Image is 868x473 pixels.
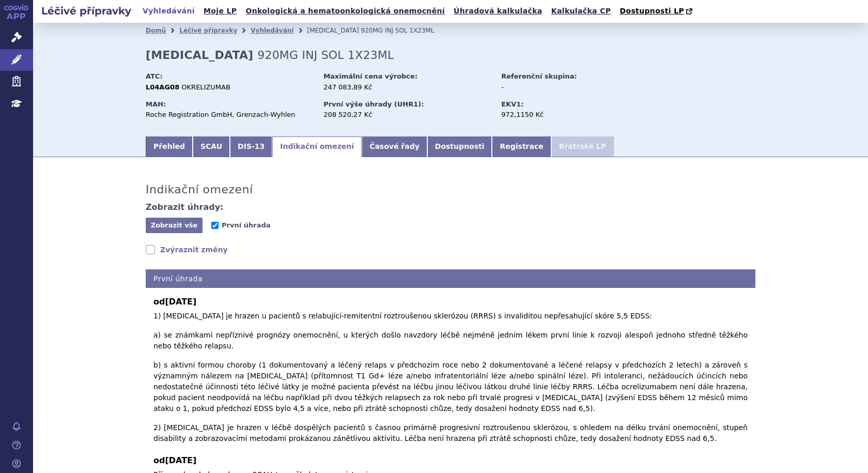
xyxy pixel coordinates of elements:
div: - [501,83,617,92]
p: 1) [MEDICAL_DATA] je hrazen u pacientů s relabující-remitentní roztroušenou sklerózou (RRRS) s in... [153,311,748,444]
a: Dostupnosti LP [616,4,698,19]
span: Zobrazit vše [151,221,198,229]
div: 247 083,89 Kč [323,83,491,92]
b: od [153,296,748,308]
strong: L04AG08 [146,83,179,91]
a: Registrace [492,136,551,157]
b: od [153,454,748,467]
h3: Indikační omezení [146,183,253,196]
a: Dostupnosti [427,136,492,157]
a: Indikační omezení [272,136,362,157]
strong: ATC: [146,72,163,80]
a: Domů [146,27,166,34]
strong: Maximální cena výrobce: [323,72,417,80]
a: Onkologická a hematoonkologická onemocnění [242,4,448,18]
a: Kalkulačka CP [548,4,614,18]
a: Úhradová kalkulačka [451,4,546,18]
h4: První úhrada [146,269,755,288]
strong: MAH: [146,100,166,108]
span: OKRELIZUMAB [181,83,230,91]
a: Přehled [146,136,193,157]
a: Zvýraznit změny [146,245,228,255]
a: Vyhledávání [251,27,293,34]
a: DIS-13 [230,136,272,157]
span: [DATE] [165,455,196,465]
strong: EKV1: [501,100,523,108]
button: Zobrazit vše [146,218,203,233]
a: Léčivé přípravky [179,27,237,34]
span: 920MG INJ SOL 1X23ML [257,49,394,62]
span: 920MG INJ SOL 1X23ML [361,27,435,34]
a: Vyhledávání [139,4,198,18]
h2: Léčivé přípravky [33,4,139,18]
a: Časové řady [362,136,427,157]
a: Moje LP [200,4,240,18]
span: [DATE] [165,297,196,307]
div: 208 520,27 Kč [323,110,491,119]
span: Dostupnosti LP [619,7,684,15]
span: První úhrada [222,221,270,229]
span: [MEDICAL_DATA] [307,27,359,34]
h4: Zobrazit úhrady: [146,202,224,212]
strong: [MEDICAL_DATA] [146,49,253,62]
input: První úhrada [211,222,219,229]
strong: První výše úhrady (UHR1): [323,100,424,108]
strong: Referenční skupina: [501,72,577,80]
div: 972,1150 Kč [501,110,617,119]
a: SCAU [193,136,230,157]
div: Roche Registration GmbH, Grenzach-Wyhlen [146,110,314,119]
